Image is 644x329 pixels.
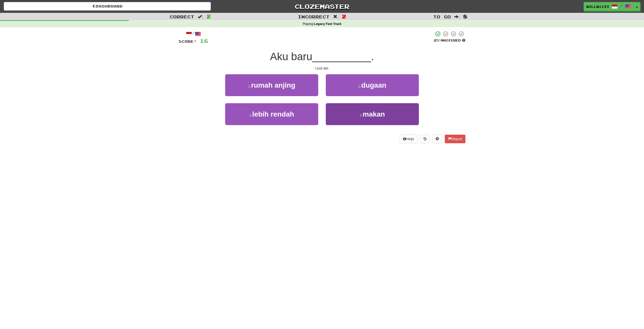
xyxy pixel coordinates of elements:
span: Aku baru [270,51,312,62]
div: I just ate. [179,66,465,71]
span: To go [433,14,451,19]
span: 2 [342,13,346,19]
span: : [454,15,460,19]
small: 3 . [249,113,252,117]
span: 2 [207,13,211,19]
button: 1.rumah anjing [225,74,318,96]
a: Clozemaster [218,2,425,11]
span: Score: [179,39,197,44]
strong: Legacy Fast Track [314,22,341,26]
a: willw1193 / [584,2,634,11]
button: 3.lebih rendah [225,103,318,125]
button: Help! [400,135,418,143]
a: Dashboard [4,2,211,11]
button: Report [445,135,465,143]
span: . [371,51,374,62]
span: 16 [200,38,208,44]
span: willw1193 [586,4,609,9]
span: : [198,15,203,19]
span: : [333,15,339,19]
span: __________ [312,51,371,62]
span: Incorrect [298,14,330,19]
small: 2 . [358,84,361,88]
small: 1 . [248,84,251,88]
button: 2.dugaan [326,74,419,96]
small: 4 . [360,113,363,117]
button: Round history (alt+y) [420,135,430,143]
span: 25 % [434,38,441,42]
span: dugaan [361,81,386,89]
div: Mastered [434,38,465,43]
div: / [179,31,208,37]
span: lebih rendah [252,110,294,118]
span: / [620,4,623,8]
span: makan [363,110,385,118]
button: 4.makan [326,103,419,125]
span: Correct [170,14,194,19]
span: 8 [463,13,467,19]
span: rumah anjing [251,81,295,89]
